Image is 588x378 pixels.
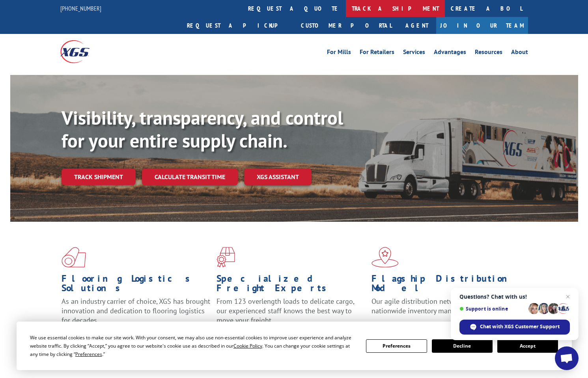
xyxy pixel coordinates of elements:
div: We use essential cookies to make our site work. With your consent, we may also use non-essential ... [30,333,357,358]
a: Request a pickup [181,17,295,34]
a: About [511,49,528,58]
a: Calculate transit time [142,168,238,185]
a: For Mills [327,49,351,58]
h1: Flagship Distribution Model [371,274,521,297]
button: Decline [432,339,493,353]
span: Questions? Chat with us! [459,294,570,300]
img: xgs-icon-flagship-distribution-model-red [371,247,399,268]
button: Preferences [366,339,427,353]
button: Accept [497,339,558,353]
a: XGS ASSISTANT [244,168,312,185]
a: Advantages [434,49,466,58]
span: Support is online [459,306,526,312]
span: Our agile distribution network gives you nationwide inventory management on demand. [371,297,517,315]
div: Cookie Consent Prompt [17,322,572,370]
h1: Flooring Logistics Solutions [62,274,211,297]
a: Agent [398,17,436,34]
span: As an industry carrier of choice, XGS has brought innovation and dedication to flooring logistics... [62,297,210,325]
h1: Specialized Freight Experts [217,274,366,297]
a: Services [403,49,425,58]
a: For Retailers [360,49,394,58]
a: Track shipment [62,168,136,185]
span: Close chat [563,292,573,301]
div: Open chat [555,346,579,370]
a: [PHONE_NUMBER] [60,4,101,12]
span: Preferences [75,351,102,357]
div: Chat with XGS Customer Support [459,320,570,335]
img: xgs-icon-total-supply-chain-intelligence-red [62,247,86,268]
a: Customer Portal [295,17,398,34]
span: Cookie Policy [233,342,262,349]
a: Resources [475,49,502,58]
b: Visibility, transparency, and control for your entire supply chain. [62,105,343,153]
a: Join Our Team [436,17,528,34]
p: From 123 overlength loads to delicate cargo, our experienced staff knows the best way to move you... [217,297,366,332]
img: xgs-icon-focused-on-flooring-red [217,247,235,268]
span: Chat with XGS Customer Support [480,323,560,330]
